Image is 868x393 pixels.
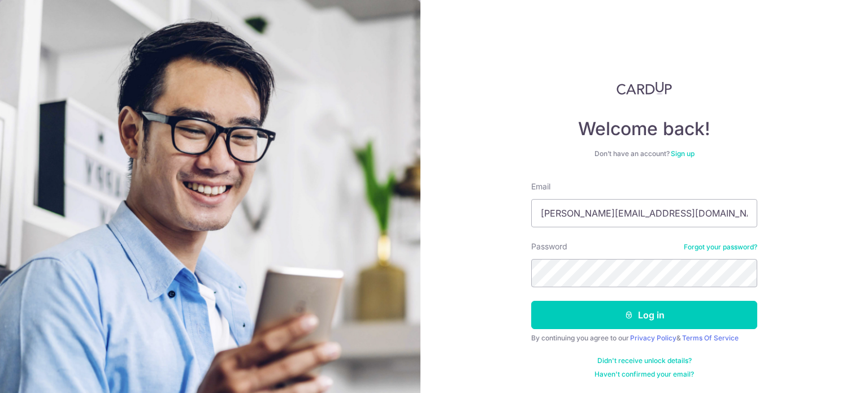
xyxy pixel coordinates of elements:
a: Terms Of Service [682,334,739,342]
a: Haven't confirmed your email? [594,370,694,379]
input: Enter your Email [531,199,757,227]
a: Sign up [671,149,695,158]
a: Forgot your password? [684,243,757,252]
button: Log in [531,301,757,329]
img: CardUp Logo [617,81,672,95]
a: Privacy Policy [630,334,676,342]
h4: Welcome back! [531,118,757,140]
div: By continuing you agree to our & [531,334,757,343]
label: Email [531,181,550,192]
div: Don’t have an account? [531,149,757,158]
label: Password [531,241,567,252]
a: Didn't receive unlock details? [597,356,692,365]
